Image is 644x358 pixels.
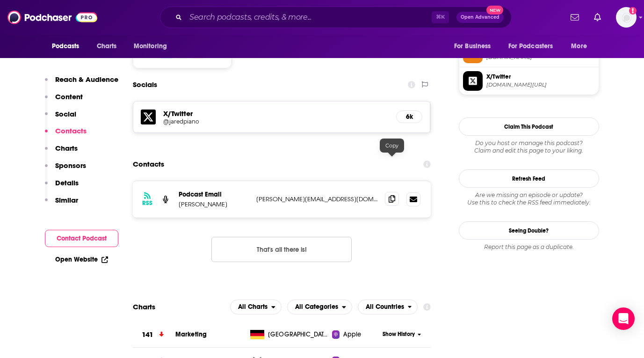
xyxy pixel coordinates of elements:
[7,8,97,26] img: Podchaser - Follow, Share and Rate Podcasts
[163,118,389,125] a: @jaredpiano
[45,161,86,178] button: Sponsors
[160,7,512,28] div: Search podcasts, credits, & more...
[616,7,637,28] span: Logged in as SolComms
[55,178,79,187] p: Details
[629,7,637,15] svg: Add a profile image
[287,300,352,314] h2: Categories
[238,304,268,310] span: All Charts
[616,7,637,28] img: User Profile
[97,40,117,53] span: Charts
[383,330,415,338] span: Show History
[179,200,249,208] p: [PERSON_NAME]
[459,139,599,154] div: Claim and edit this page to your liking.
[256,195,378,203] p: [PERSON_NAME][EMAIL_ADDRESS][DOMAIN_NAME]
[127,37,179,55] button: open menu
[163,109,389,118] h5: X/Twitter
[432,11,449,23] span: ⌘ K
[55,256,108,263] a: Open Website
[567,9,583,25] a: Show notifications dropdown
[463,71,595,91] a: X/Twitter[DOMAIN_NAME][URL]
[343,330,361,339] span: Apple
[459,221,599,240] a: Seeing Double?
[52,40,80,53] span: Podcasts
[295,304,338,310] span: All Categories
[230,300,282,314] button: open menu
[186,10,432,25] input: Search podcasts, credits, & more...
[508,40,553,53] span: For Podcasters
[45,92,83,110] button: Content
[459,243,599,251] div: Report this page as a duplicate.
[486,81,595,88] span: twitter.com/jaredpiano
[404,113,414,121] h5: 6k
[211,237,352,262] button: Nothing here.
[91,37,123,55] a: Charts
[45,178,79,196] button: Details
[448,37,503,55] button: open menu
[358,300,418,314] button: open menu
[380,139,404,153] div: Copy
[133,76,157,94] h2: Socials
[45,110,76,127] button: Social
[142,329,153,340] h3: 141
[461,15,499,20] span: Open Advanced
[45,230,118,247] button: Contact Podcast
[486,6,503,15] span: New
[142,199,152,207] h3: RSS
[358,300,418,314] h2: Countries
[366,304,404,310] span: All Countries
[55,110,76,118] p: Social
[456,12,504,23] button: Open AdvancedNew
[564,37,599,55] button: open menu
[379,330,424,338] button: Show History
[486,73,595,81] span: X/Twitter
[571,40,587,53] span: More
[459,139,599,147] span: Do you host or manage this podcast?
[55,75,118,84] p: Reach & Audience
[133,302,155,311] h2: Charts
[246,330,332,339] a: [GEOGRAPHIC_DATA]
[287,300,352,314] button: open menu
[45,37,92,55] button: open menu
[133,322,175,348] a: 141
[45,196,78,213] button: Similar
[55,126,87,135] p: Contacts
[55,144,78,153] p: Charts
[163,118,313,125] h5: @jaredpiano
[230,300,282,314] h2: Platforms
[616,7,637,28] button: Show profile menu
[45,126,87,144] button: Contacts
[55,161,86,170] p: Sponsors
[175,330,207,338] a: Marketing
[502,37,567,55] button: open menu
[133,155,164,173] h2: Contacts
[590,9,605,25] a: Show notifications dropdown
[179,190,249,198] p: Podcast Email
[459,169,599,188] button: Refresh Feed
[332,330,379,339] a: Apple
[459,117,599,136] button: Claim This Podcast
[268,330,329,339] span: Germany
[45,75,118,92] button: Reach & Audience
[134,40,167,53] span: Monitoring
[454,40,491,53] span: For Business
[55,196,78,205] p: Similar
[55,92,83,101] p: Content
[45,144,78,161] button: Charts
[612,307,635,330] div: Open Intercom Messenger
[459,191,599,206] div: Are we missing an episode or update? Use this to check the RSS feed immediately.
